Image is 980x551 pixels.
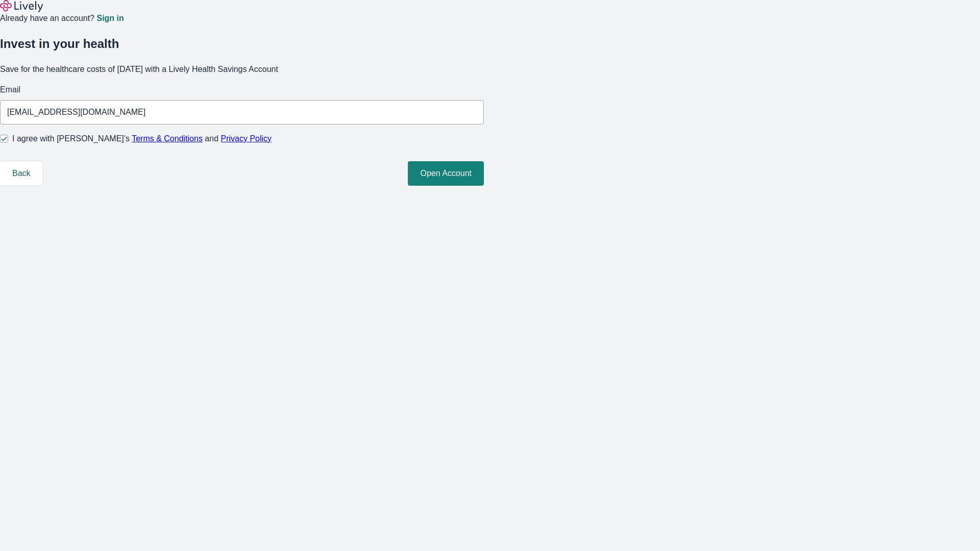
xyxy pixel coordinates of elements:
a: Terms & Conditions [132,134,203,143]
a: Privacy Policy [221,134,272,143]
a: Sign in [96,14,124,22]
span: I agree with [PERSON_NAME]’s and [12,133,272,145]
button: Open Account [408,161,484,186]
